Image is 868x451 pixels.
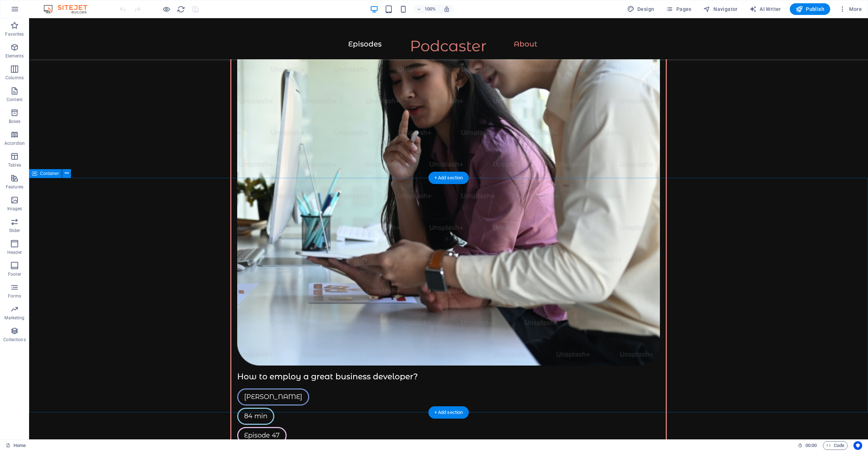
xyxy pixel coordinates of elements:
p: Boxes [9,119,21,124]
p: Slider [9,228,20,234]
button: Code [823,441,848,450]
p: Columns [5,75,24,81]
span: Container [40,171,59,176]
h6: 100% [425,5,436,13]
button: AI Writer [746,3,784,15]
button: Publish [790,3,830,15]
span: 00 00 [805,441,817,450]
button: 100% [414,5,439,13]
p: Tables [8,162,21,168]
p: Marketing [4,315,24,321]
button: Navigator [700,3,741,15]
p: Favorites [5,31,24,37]
span: Code [826,441,844,450]
h6: Session time [798,441,817,450]
div: + Add section [429,406,469,419]
p: Content [7,97,23,103]
div: Design (Ctrl+Alt+Y) [624,3,657,15]
p: Footer [8,271,21,277]
span: Design [627,5,654,13]
i: Reload page [177,5,185,13]
p: Forms [8,293,21,299]
span: Pages [666,5,691,13]
p: Accordion [4,140,25,146]
p: Images [7,206,22,212]
button: More [836,3,865,15]
span: More [839,5,862,13]
p: Features [6,184,23,190]
div: + Add section [429,172,469,184]
span: Navigator [703,5,738,13]
span: : [811,443,812,448]
button: Design [624,3,657,15]
button: Click here to leave preview mode and continue editing [162,5,171,13]
button: reload [176,5,185,13]
span: AI Writer [749,5,781,13]
button: Pages [663,3,694,15]
a: Click to cancel selection. Double-click to open Pages [6,441,26,450]
p: Header [7,250,22,255]
button: Usercentrics [853,441,862,450]
p: Elements [5,53,24,59]
i: On resize automatically adjust zoom level to fit chosen device. [443,6,450,12]
span: Publish [796,5,824,13]
p: Collections [3,337,25,343]
img: Editor Logo [42,5,96,13]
